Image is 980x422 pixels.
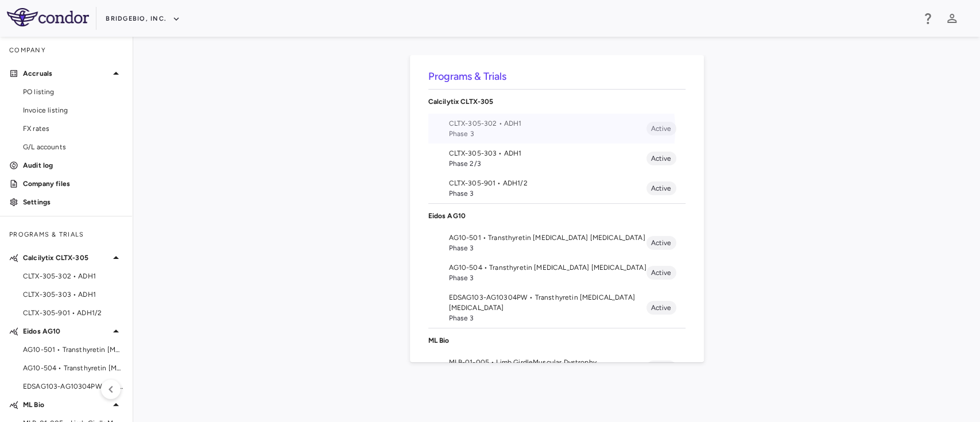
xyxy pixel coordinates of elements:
[428,288,685,328] li: EDSAG103-AG10304PW • Transthyretin [MEDICAL_DATA] [MEDICAL_DATA]Phase 3Active
[106,10,180,28] button: BridgeBio, Inc.
[449,357,646,367] span: MLB-01-005 • Limb GirdleMuscular Dystrophy
[23,179,123,189] p: Company files
[449,292,646,313] span: EDSAG103-AG10304PW • Transthyretin [MEDICAL_DATA] [MEDICAL_DATA]
[23,308,123,318] span: CLTX-305-901 • ADH1/2
[449,233,646,243] span: AG10-501 • Transthyretin [MEDICAL_DATA] [MEDICAL_DATA]
[449,262,646,273] span: AG10-504 • Transthyretin [MEDICAL_DATA] [MEDICAL_DATA]
[428,211,685,221] p: Eidos AG10
[23,87,123,97] span: PO listing
[428,90,685,114] div: Calcilytix CLTX-305
[23,400,109,410] p: ML Bio
[23,105,123,115] span: Invoice listing
[428,144,685,173] li: CLTX-305-303 • ADH1Phase 2/3Active
[428,228,685,258] li: AG10-501 • Transthyretin [MEDICAL_DATA] [MEDICAL_DATA]Phase 3Active
[646,268,676,278] span: Active
[428,258,685,288] li: AG10-504 • Transthyretin [MEDICAL_DATA] [MEDICAL_DATA]Phase 3Active
[23,271,123,281] span: CLTX-305-302 • ADH1
[23,160,123,171] p: Audit log
[646,153,676,164] span: Active
[23,344,123,355] span: AG10-501 • Transthyretin [MEDICAL_DATA] [MEDICAL_DATA]
[7,8,89,26] img: logo-full-SnFGN8VE.png
[646,238,676,248] span: Active
[646,303,676,313] span: Active
[23,142,123,152] span: G/L accounts
[449,118,646,129] span: CLTX-305-302 • ADH1
[646,123,676,134] span: Active
[428,114,685,144] li: CLTX-305-302 • ADH1Phase 3Active
[449,188,646,199] span: Phase 3
[428,335,685,346] p: ML Bio
[23,253,109,263] p: Calcilytix CLTX-305
[23,381,123,392] span: EDSAG103-AG10304PW • Transthyretin [MEDICAL_DATA] [MEDICAL_DATA]
[449,243,646,253] span: Phase 3
[23,197,123,207] p: Settings
[23,123,123,134] span: FX rates
[23,326,109,336] p: Eidos AG10
[23,363,123,373] span: AG10-504 • Transthyretin [MEDICAL_DATA] [MEDICAL_DATA]
[646,183,676,193] span: Active
[449,313,646,323] span: Phase 3
[449,273,646,283] span: Phase 3
[428,69,685,84] h6: Programs & Trials
[23,68,109,79] p: Accruals
[23,289,123,300] span: CLTX-305-303 • ADH1
[428,96,685,107] p: Calcilytix CLTX-305
[449,148,646,158] span: CLTX-305-303 • ADH1
[428,328,685,353] div: ML Bio
[428,353,685,382] li: MLB-01-005 • Limb GirdleMuscular Dystrophy
[428,204,685,228] div: Eidos AG10
[449,158,646,169] span: Phase 2/3
[428,173,685,203] li: CLTX-305-901 • ADH1/2Phase 3Active
[449,178,646,188] span: CLTX-305-901 • ADH1/2
[449,129,646,139] span: Phase 3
